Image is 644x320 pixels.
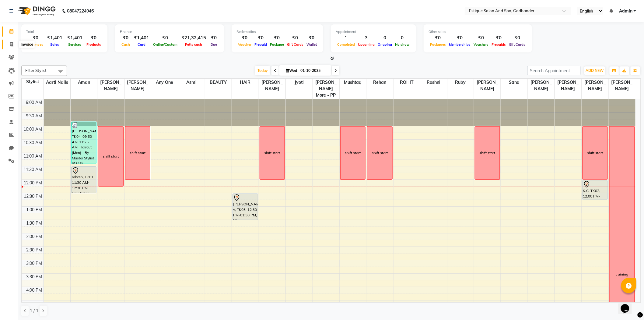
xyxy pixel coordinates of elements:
span: ROHIT [394,79,420,86]
span: Card [136,42,147,47]
div: 2:00 PM [25,233,44,240]
div: ₹0 [508,34,527,41]
span: Prepaid [253,42,268,47]
div: shift start [345,150,361,156]
span: [PERSON_NAME] [259,79,285,93]
span: Aman [71,79,97,86]
span: [PERSON_NAME] More - PP [313,79,339,99]
div: 2:30 PM [25,247,44,253]
input: 2025-10-01 [299,66,329,75]
div: ₹0 [208,34,219,41]
div: Finance [120,29,219,34]
span: ADD NEW [586,68,604,73]
div: 0 [394,34,411,41]
iframe: chat widget [618,296,638,314]
span: Any one [151,79,178,86]
span: 1 / 1 [30,308,38,314]
span: [PERSON_NAME] [474,79,501,93]
div: 4:00 PM [25,287,44,293]
div: 11:00 AM [23,153,44,159]
div: Invoice [19,41,35,48]
div: K.C, TK02, 12:00 PM-12:45 PM, Haircut (Men) - For Boy Upto 10 Years [583,180,607,200]
span: Vouchers [472,42,490,47]
div: [PERSON_NAME], TK04, 09:50 AM-11:25 AM, Haircut (Men) - By Master Stylist (₹313),[PERSON_NAME] (M... [72,122,96,164]
div: ₹0 [305,34,318,41]
div: 3 [356,34,376,41]
span: [PERSON_NAME] [609,79,635,93]
div: Appointment [336,29,411,34]
div: shift start [264,150,280,156]
span: Upcoming [356,42,376,47]
span: Wed [284,68,299,73]
div: ₹0 [490,34,508,41]
span: Cash [120,42,131,47]
span: jyoti [286,79,312,86]
div: 10:00 AM [23,126,44,133]
div: [PERSON_NAME] v, TK03, 12:30 PM-01:30 PM, Women Combo - Haircut & wash [233,194,257,220]
div: ₹0 [253,34,268,41]
div: 4:30 PM [25,300,44,307]
div: 1:00 PM [25,207,44,213]
div: ₹0 [472,34,490,41]
div: 1:30 PM [25,220,44,226]
span: Package [268,42,285,47]
div: ₹0 [236,34,253,41]
div: shift start [587,150,603,156]
span: Ruby [447,79,474,86]
span: Ongoing [376,42,394,47]
span: mushtaq [340,79,366,86]
span: Memberships [447,42,472,47]
span: Products [85,42,103,47]
div: 1 [336,34,356,41]
div: 9:30 AM [25,113,44,119]
div: ₹0 [120,34,131,41]
span: Roshni [420,79,447,86]
span: HAIR [232,79,258,86]
span: Completed [336,42,356,47]
div: Stylist [22,79,44,85]
div: shift start [372,150,388,156]
span: [PERSON_NAME] [124,79,151,93]
div: ₹0 [429,34,447,41]
div: shift start [103,154,119,159]
span: Prepaids [490,42,508,47]
div: ₹0 [447,34,472,41]
button: ADD NEW [584,66,605,75]
span: [PERSON_NAME] [97,79,124,93]
span: [PERSON_NAME] [582,79,608,93]
input: Search Appointment [527,66,581,75]
span: Filter Stylist [25,68,47,73]
div: ₹0 [26,34,45,41]
div: rakesh, TK01, 11:30 AM-12:30 PM, Hair Color (Men) - Global Color - Amonia free [72,167,96,193]
div: ₹1,401 [131,34,152,41]
div: ₹0 [85,34,103,41]
div: 3:00 PM [25,260,44,267]
div: 12:00 PM [23,180,44,186]
div: shift start [480,150,495,156]
div: ₹0 [152,34,179,41]
img: logo [16,2,57,20]
span: Packages [429,42,447,47]
span: BEAUTY [205,79,232,86]
span: No show [394,42,411,47]
div: shift start [130,150,145,156]
span: Gift Cards [508,42,527,47]
div: Redemption [236,29,318,34]
div: ₹0 [268,34,285,41]
span: [PERSON_NAME] [555,79,581,93]
span: Wallet [305,42,318,47]
span: Aarti Nails [44,79,70,86]
div: 10:30 AM [23,140,44,146]
div: ₹1,401 [65,34,85,41]
b: 08047224946 [67,2,94,20]
div: Total [26,29,103,34]
span: Today [255,66,270,75]
span: Services [67,42,83,47]
span: Admin [619,8,632,14]
span: Petty cash [184,42,204,47]
div: 0 [376,34,394,41]
div: ₹0 [285,34,305,41]
span: Sales [49,42,61,47]
span: [PERSON_NAME] [528,79,555,93]
span: Due [209,42,219,47]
